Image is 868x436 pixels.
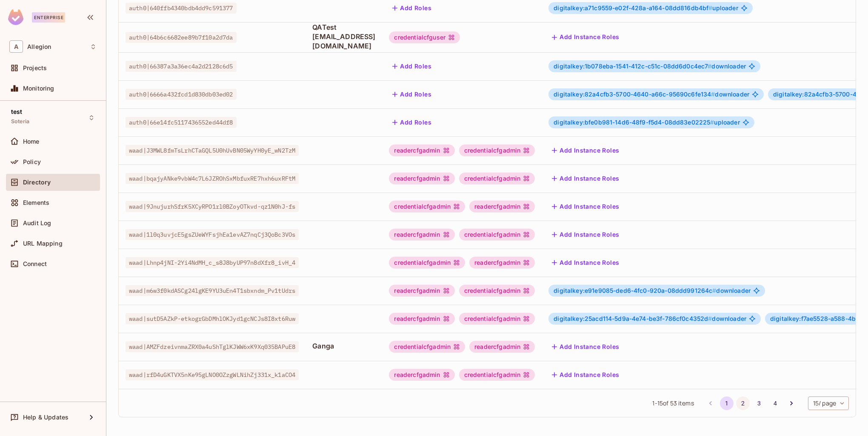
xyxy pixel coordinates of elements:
[126,145,299,156] span: waad|J3MWL8fmTsLrhCTaGQL5U0hUvBN05WyYH0yE_wN2TzM
[126,369,299,380] span: waad|rfD4uGKTVX5nKe95gLNO0OZzgWLNihZj331x_k1aCO4
[312,23,375,51] span: QATest [EMAIL_ADDRESS][DOMAIN_NAME]
[8,9,23,25] img: SReyMgAAAABJRU5ErkJggg==
[389,285,454,297] div: readercfgadmin
[710,119,714,126] span: #
[312,341,375,351] span: Ganga
[389,116,435,129] button: Add Roles
[389,201,465,212] div: credentialcfgadmin
[736,396,750,410] button: Go to page 2
[785,396,798,410] button: Go to next page
[459,144,535,156] div: credentialcfgadmin
[548,172,622,185] button: Add Instance Roles
[469,341,535,353] div: readercfgadmin
[554,315,712,322] span: digitalkey:25acd114-5d9a-4e74-be3f-786cf0c4352d
[554,91,749,98] span: downloader
[752,396,766,410] button: Go to page 3
[389,369,454,381] div: readercfgadmin
[389,88,435,101] button: Add Roles
[389,173,454,184] div: readercfgadmin
[23,179,51,186] span: Directory
[548,31,622,44] button: Add Instance Roles
[389,341,465,353] div: credentialcfgadmin
[126,341,299,352] span: waad|AMZFdzeivnmaZRX0a4uShTglKJWW6xK9Xq035BAPuE8
[702,396,799,410] nav: pagination navigation
[23,414,69,421] span: Help & Updates
[389,31,460,43] div: credentialcfguser
[720,396,734,410] button: page 1
[554,63,746,70] span: downloader
[389,144,454,156] div: readercfgadmin
[126,201,299,212] span: waad|9JnujurhSfrK5XCyRPO1rl0BZoyOTkvd-qz1N0hJ-fs
[27,43,51,50] span: Workspace: Allegion
[126,229,299,240] span: waad|1l0q3uvjcE5gsZUeWYFsjhEa1evAZ7nqCj3QoBc3VOs
[126,285,299,296] span: waad|m6w3f0kdASCg24lgKE9YU3uEn4T1sbxndm_Pv1tUdrs
[554,5,738,11] span: uploader
[126,32,237,43] span: auth0|64b6c6682ee89b7f10a2d7da
[554,119,714,126] span: digitalkey:bfe0b981-14d6-48f9-f5d4-08dd83e02225
[23,65,47,71] span: Projects
[708,62,711,70] span: #
[652,399,694,408] span: 1 - 15 of 53 items
[469,257,535,269] div: readercfgadmin
[126,173,299,184] span: waad|bqajyANke9vbW4c7L6JZROhSxMbfuxRE7hxh6uxRFtM
[554,62,711,70] span: digitalkey:1b078eba-1541-412c-c51c-08dd6d0c4ec7
[554,287,751,294] span: downloader
[126,313,299,324] span: waad|sutD5AZkP-etkogrGbDMhlOKJyd1gcNCJs8I8xt6Ruw
[554,91,715,98] span: digitalkey:82a4cfb3-5700-4640-a66c-95690c6fe134
[459,369,535,381] div: credentialcfgadmin
[469,201,535,212] div: readercfgadmin
[708,315,712,322] span: #
[23,240,63,247] span: URL Mapping
[548,368,622,382] button: Add Instance Roles
[808,396,849,410] div: 15 / page
[9,40,23,53] span: A
[389,229,454,241] div: readercfgadmin
[11,108,23,115] span: test
[389,1,435,15] button: Add Roles
[23,199,49,206] span: Elements
[554,315,746,322] span: downloader
[459,173,535,184] div: credentialcfgadmin
[389,257,465,269] div: credentialcfgadmin
[554,119,740,126] span: uploader
[548,200,622,213] button: Add Instance Roles
[23,220,51,226] span: Audit Log
[548,144,622,157] button: Add Instance Roles
[389,59,435,73] button: Add Roles
[32,12,65,23] div: Enterprise
[459,285,535,297] div: credentialcfgadmin
[548,256,622,269] button: Add Instance Roles
[23,138,40,145] span: Home
[23,159,41,165] span: Policy
[459,313,535,325] div: credentialcfgadmin
[126,257,299,268] span: waad|Lhnp4jNI-2Yi4NdMH_c_s8J8byUP97n8dXfr8_ivH_4
[548,228,622,241] button: Add Instance Roles
[712,287,716,294] span: #
[708,4,712,11] span: #
[389,313,454,325] div: readercfgadmin
[23,260,47,267] span: Connect
[711,91,715,98] span: #
[11,118,29,125] span: Soteria
[554,4,712,11] span: digitalkey:a71c9559-e02f-428a-a164-08dd816db4bf
[126,61,237,72] span: auth0|66387a3a36ec4a2d2128c6d5
[126,89,237,100] span: auth0|6666a432fcd1d830db03ed02
[768,396,782,410] button: Go to page 4
[554,287,716,294] span: digitalkey:e91e9085-ded6-4fc0-920a-08ddd991264c
[548,340,622,354] button: Add Instance Roles
[126,117,237,128] span: auth0|66e14fc5117436552ed44df8
[23,85,54,92] span: Monitoring
[126,3,237,14] span: auth0|640ffb4340bdb4dd9c591377
[459,229,535,241] div: credentialcfgadmin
